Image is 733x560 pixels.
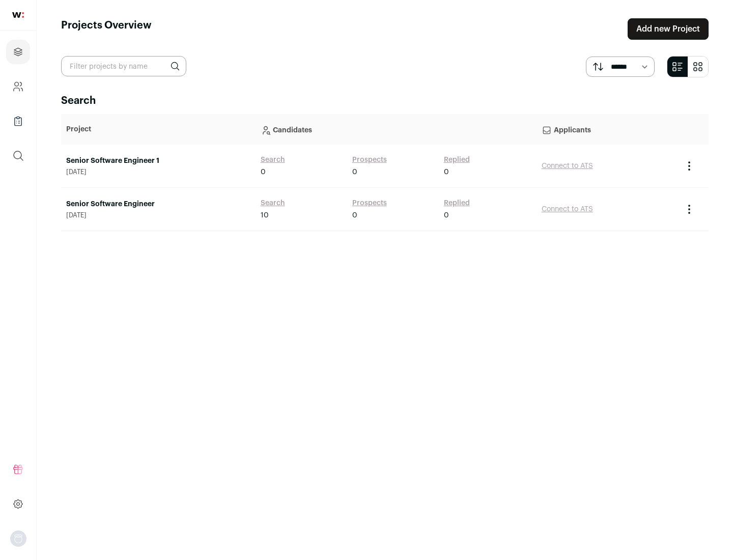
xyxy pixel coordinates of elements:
[66,156,250,166] a: Senior Software Engineer 1
[352,198,387,208] a: Prospects
[261,155,285,165] a: Search
[66,168,250,176] span: [DATE]
[444,167,449,177] span: 0
[66,199,250,209] a: Senior Software Engineer
[261,119,531,139] p: Candidates
[683,160,695,172] button: Project Actions
[444,155,470,165] a: Replied
[66,211,250,219] span: [DATE]
[6,40,30,64] a: Projects
[542,162,593,170] a: Connect to ATS
[352,167,357,177] span: 0
[261,198,285,208] a: Search
[10,530,26,547] button: Open dropdown
[542,206,593,213] a: Connect to ATS
[61,18,152,40] h1: Projects Overview
[66,124,250,134] p: Project
[628,18,709,40] a: Add new Project
[61,94,709,108] h2: Search
[444,210,449,220] span: 0
[261,210,269,220] span: 10
[12,12,24,18] img: wellfound-shorthand-0d5821cbd27db2630d0214b213865d53afaa358527fdda9d0ea32b1df1b89c2c.svg
[542,119,673,139] p: Applicants
[6,109,30,133] a: Company Lists
[6,74,30,99] a: Company and ATS Settings
[61,56,186,76] input: Filter projects by name
[683,203,695,215] button: Project Actions
[444,198,470,208] a: Replied
[352,210,357,220] span: 0
[352,155,387,165] a: Prospects
[261,167,266,177] span: 0
[10,530,26,547] img: nopic.png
